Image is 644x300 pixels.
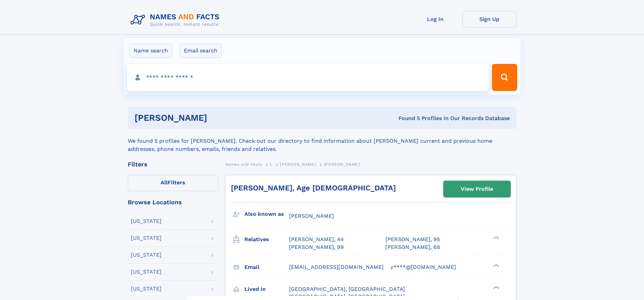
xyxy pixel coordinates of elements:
[462,11,517,27] a: Sign Up
[408,11,462,27] a: Log In
[492,236,500,240] div: ❯
[492,263,500,268] div: ❯
[180,44,222,58] label: Email search
[303,115,510,122] div: Found 5 Profiles In Our Records Database
[289,213,334,219] span: [PERSON_NAME]
[127,64,489,91] input: search input
[128,175,218,191] label: Filters
[135,114,303,122] h1: [PERSON_NAME]
[280,162,316,167] span: [PERSON_NAME]
[289,286,405,292] span: [GEOGRAPHIC_DATA], [GEOGRAPHIC_DATA]
[444,181,510,197] a: View Profile
[289,264,384,270] span: [EMAIL_ADDRESS][DOMAIN_NAME]
[131,286,162,292] div: [US_STATE]
[128,11,225,29] img: Logo Names and Facts
[270,162,272,167] span: L
[385,244,440,251] a: [PERSON_NAME], 68
[131,235,162,241] div: [US_STATE]
[270,160,272,168] a: L
[244,283,289,295] h3: Lived in
[492,64,517,91] button: Search Button
[492,285,500,290] div: ❯
[289,293,405,300] span: [GEOGRAPHIC_DATA], [GEOGRAPHIC_DATA]
[324,162,360,167] span: [PERSON_NAME]
[128,161,218,167] div: Filters
[161,179,168,186] span: All
[244,208,289,220] h3: Also known as
[131,252,162,258] div: [US_STATE]
[244,261,289,273] h3: Email
[128,129,517,153] div: We found 5 profiles for [PERSON_NAME]. Check out our directory to find information about [PERSON_...
[129,44,172,58] label: Name search
[231,184,396,192] a: [PERSON_NAME], Age [DEMOGRAPHIC_DATA]
[385,236,440,243] a: [PERSON_NAME], 95
[244,234,289,245] h3: Relatives
[289,244,344,251] a: [PERSON_NAME], 99
[131,269,162,275] div: [US_STATE]
[128,199,218,205] div: Browse Locations
[289,236,344,243] a: [PERSON_NAME], 44
[461,181,493,197] div: View Profile
[131,218,162,224] div: [US_STATE]
[225,160,262,168] a: Names and Facts
[280,160,316,168] a: [PERSON_NAME]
